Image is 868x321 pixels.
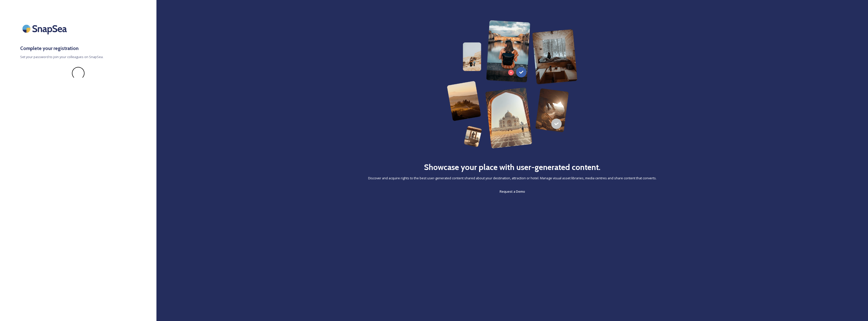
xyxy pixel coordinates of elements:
[20,45,136,52] h3: Complete your registration
[500,188,525,194] a: Request a Demo
[20,20,71,37] img: SnapSea Logo
[500,189,525,194] span: Request a Demo
[447,20,578,149] img: 63b42ca75bacad526042e722_Group%20154-p-800.png
[368,176,657,181] span: Discover and acquire rights to the best user-generated content shared about your destination, att...
[20,55,136,59] span: Set your password to join your colleagues on SnapSea.
[424,161,601,173] h2: Showcase your place with user-generated content.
